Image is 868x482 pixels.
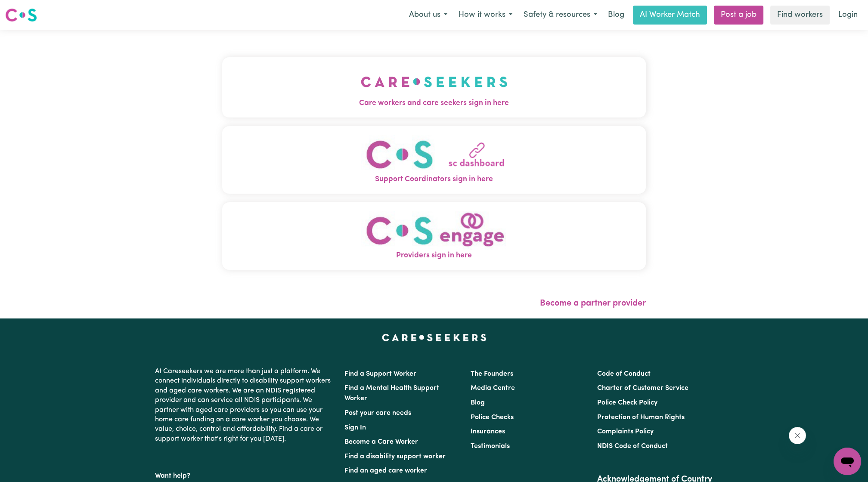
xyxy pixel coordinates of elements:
[597,399,657,406] a: Police Check Policy
[344,424,366,431] a: Sign In
[603,6,629,25] a: Blog
[597,371,651,377] a: Code of Conduct
[155,363,334,447] p: At Careseekers we are more than just a platform. We connect individuals directly to disability su...
[222,250,646,261] span: Providers sign in here
[833,6,863,25] a: Login
[633,6,707,25] a: AI Worker Match
[155,468,334,481] p: Want help?
[222,126,646,194] button: Support Coordinators sign in here
[453,6,518,24] button: How it works
[518,6,603,24] button: Safety & resources
[344,453,446,460] a: Find a disability support worker
[597,428,654,435] a: Complaints Policy
[382,334,487,341] a: Careseekers home page
[344,410,411,417] a: Post your care needs
[5,7,37,23] img: Careseekers logo
[471,385,515,392] a: Media Centre
[222,98,646,109] span: Care workers and care seekers sign in here
[344,439,418,445] a: Become a Care Worker
[344,371,416,377] a: Find a Support Worker
[222,57,646,117] button: Care workers and care seekers sign in here
[344,467,427,474] a: Find an aged care worker
[471,428,505,435] a: Insurances
[770,6,830,25] a: Find workers
[471,371,513,377] a: The Founders
[222,202,646,270] button: Providers sign in here
[471,399,485,406] a: Blog
[789,427,806,444] iframe: Close message
[471,414,514,421] a: Police Checks
[714,6,763,25] a: Post a job
[834,448,861,475] iframe: Button to launch messaging window
[5,6,52,13] span: Need any help?
[597,414,685,421] a: Protection of Human Rights
[344,385,439,402] a: Find a Mental Health Support Worker
[597,443,668,450] a: NDIS Code of Conduct
[5,5,37,25] a: Careseekers logo
[597,385,688,392] a: Charter of Customer Service
[540,299,646,308] a: Become a partner provider
[471,443,510,450] a: Testimonials
[222,174,646,185] span: Support Coordinators sign in here
[403,6,453,24] button: About us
